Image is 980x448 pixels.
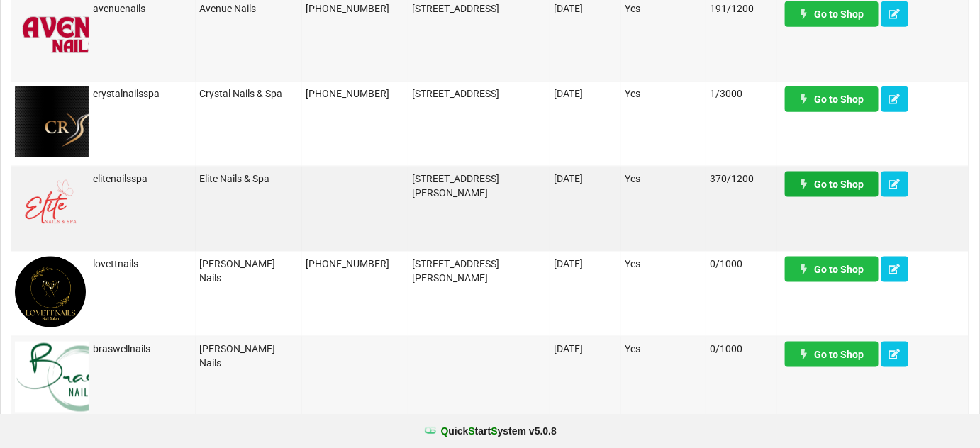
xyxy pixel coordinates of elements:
[625,257,702,271] div: Yes
[710,1,773,16] div: 191/1200
[15,257,86,327] img: Lovett1.png
[785,172,879,197] a: Go to Shop
[785,342,879,367] a: Go to Shop
[710,257,773,271] div: 0/1000
[15,86,213,157] img: CrystalNails_luxurylogo.png
[306,257,404,271] div: [PHONE_NUMBER]
[554,342,617,356] div: [DATE]
[625,1,702,16] div: Yes
[199,86,298,101] div: Crystal Nails & Spa
[199,172,298,186] div: Elite Nails & Spa
[412,172,546,200] div: [STREET_ADDRESS][PERSON_NAME]
[491,425,497,437] span: S
[93,172,191,186] div: elitenailsspa
[469,425,475,437] span: S
[412,86,546,101] div: [STREET_ADDRESS]
[412,257,546,285] div: [STREET_ADDRESS][PERSON_NAME]
[306,86,404,101] div: [PHONE_NUMBER]
[93,342,191,356] div: braswellnails
[412,1,546,16] div: [STREET_ADDRESS]
[554,257,617,271] div: [DATE]
[423,424,438,438] img: favicon.ico
[93,257,191,271] div: lovettnails
[785,1,879,27] a: Go to Shop
[710,86,773,101] div: 1/3000
[441,424,557,438] b: uick tart ystem v 5.0.8
[199,1,298,16] div: Avenue Nails
[710,342,773,356] div: 0/1000
[710,172,773,186] div: 370/1200
[15,342,299,413] img: BraswellNails-logo.png
[785,86,879,112] a: Go to Shop
[93,1,191,16] div: avenuenails
[93,86,191,101] div: crystalnailsspa
[306,1,404,16] div: [PHONE_NUMBER]
[554,86,617,101] div: [DATE]
[625,172,702,186] div: Yes
[625,342,702,356] div: Yes
[199,342,298,370] div: [PERSON_NAME] Nails
[554,172,617,186] div: [DATE]
[625,86,702,101] div: Yes
[15,1,133,72] img: AvenueNails-Logo.png
[199,257,298,285] div: [PERSON_NAME] Nails
[15,172,86,242] img: EliteNailsSpa-Logo1.png
[441,425,449,437] span: Q
[785,257,879,282] a: Go to Shop
[554,1,617,16] div: [DATE]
